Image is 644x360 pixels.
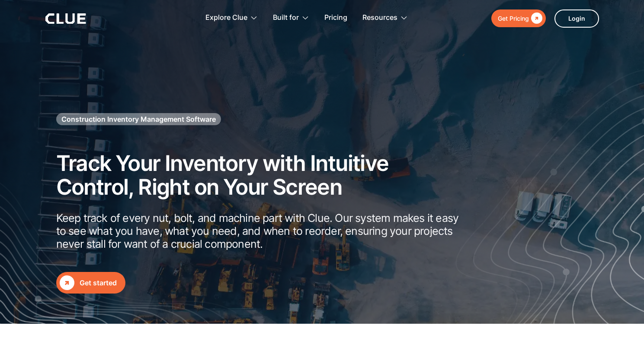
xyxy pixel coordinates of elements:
div:  [60,275,74,290]
a: Get started [56,272,125,294]
div: Built for [273,4,299,32]
div: Get Pricing [498,13,529,24]
div: Get started [80,278,117,288]
a: Get Pricing [491,9,546,27]
div: Explore Clue [205,4,247,32]
p: Keep track of every nut, bolt, and machine part with Clue. Our system makes it easy to see what y... [56,212,467,250]
h1: Construction Inventory Management Software [61,114,216,124]
div: Explore Clue [205,4,258,32]
a: Pricing [324,4,347,32]
div: Resources [362,4,408,32]
div: Resources [362,4,397,32]
img: Construction fleet management software [453,68,644,324]
h2: Track Your Inventory with Intuitive Control, Right on Your Screen [56,152,467,199]
div: Built for [273,4,309,32]
a: Login [554,9,599,28]
div:  [529,13,542,24]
